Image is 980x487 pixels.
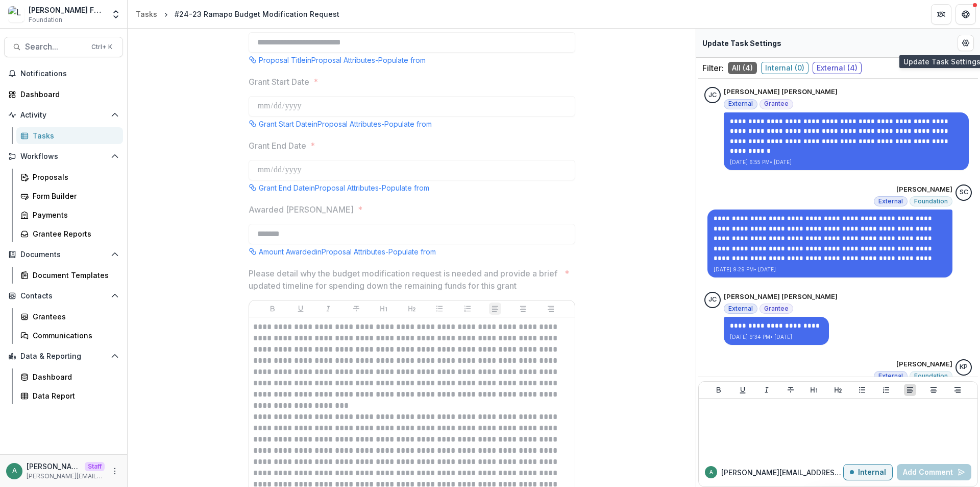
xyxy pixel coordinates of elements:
button: Align Right [951,384,964,396]
div: Data Report [33,390,115,401]
p: Internal [858,468,886,477]
div: anveet@trytemelio.com [709,470,713,475]
button: Add Comment [897,464,971,480]
div: Sandra Ching [960,189,968,196]
button: Heading 2 [832,384,844,396]
button: Open Data & Reporting [4,348,123,364]
span: Activity [20,111,107,120]
p: Grant Start Date in Proposal Attributes - Populate from [259,119,432,129]
div: Khanh Phan [960,364,968,370]
span: Foundation [914,373,948,380]
p: [PERSON_NAME][EMAIL_ADDRESS][DOMAIN_NAME] [721,467,843,478]
button: Bold [266,303,279,315]
span: Foundation [29,15,62,25]
img: Lavelle Fund for the Blind [8,6,24,22]
span: External [728,305,753,312]
div: Form Builder [33,191,115,201]
p: [PERSON_NAME] [896,359,952,369]
a: Grantee Reports [16,225,123,242]
p: [PERSON_NAME] [896,184,952,195]
p: [PERSON_NAME] [PERSON_NAME] [724,292,838,302]
div: Grantee Reports [33,228,115,239]
div: Dashboard [33,372,115,382]
button: Ordered List [461,303,474,315]
span: Grantee [764,100,789,107]
span: Foundation [914,198,948,205]
span: Data & Reporting [20,352,107,361]
button: Open Workflows [4,148,123,165]
div: Proposals [33,172,115,182]
a: Dashboard [16,368,123,385]
button: More [109,465,121,477]
button: Notifications [4,65,123,82]
button: Open entity switcher [109,4,123,25]
p: [PERSON_NAME][EMAIL_ADDRESS][DOMAIN_NAME] [27,461,81,472]
a: Tasks [132,7,161,21]
p: Grant End Date in Proposal Attributes - Populate from [259,182,429,193]
button: Italicize [761,384,773,396]
div: Ctrl + K [89,41,114,53]
button: Get Help [955,4,976,25]
p: Grant Start Date [249,76,309,88]
div: Communications [33,330,115,341]
p: Filter: [702,62,724,74]
span: Workflows [20,152,107,161]
span: Contacts [20,292,107,300]
span: Internal ( 0 ) [761,62,808,74]
div: [PERSON_NAME] Fund for the Blind [29,5,105,15]
button: Open Contacts [4,288,123,304]
button: Open Documents [4,246,123,263]
button: Heading 2 [406,303,418,315]
p: Proposal Title in Proposal Attributes - Populate from [259,55,426,65]
button: Heading 1 [808,384,820,396]
span: All ( 4 ) [728,62,757,74]
p: [PERSON_NAME] [PERSON_NAME] [724,87,838,97]
a: Dashboard [4,86,123,103]
button: Bullet List [433,303,446,315]
button: Strike [350,303,362,315]
p: Amount Awarded in Proposal Attributes - Populate from [259,246,436,257]
a: Form Builder [16,188,123,204]
p: [DATE] 9:29 PM • [DATE] [714,266,946,273]
button: Align Center [927,384,940,396]
a: Data Report [16,387,123,404]
span: Notifications [20,69,119,78]
div: Tasks [136,9,157,19]
div: Jennifer L. Buri da Cunha [708,296,717,303]
p: [DATE] 6:55 PM • [DATE] [730,158,963,166]
a: Proposals [16,169,123,185]
a: Payments [16,206,123,223]
button: Ordered List [880,384,892,396]
p: Awarded [PERSON_NAME] [249,203,354,216]
button: Bullet List [856,384,868,396]
div: Payments [33,210,115,220]
div: Jennifer L. Buri da Cunha [708,92,717,99]
p: Please detail why the budget modification request is needed and provide a brief updated timeline ... [249,267,560,292]
p: [PERSON_NAME][EMAIL_ADDRESS][DOMAIN_NAME] [27,472,105,481]
div: anveet@trytemelio.com [12,468,17,474]
div: Document Templates [33,270,115,281]
button: Partners [931,4,951,25]
span: Search... [25,42,85,52]
button: Underline [737,384,749,396]
button: Search... [4,37,123,57]
a: Tasks [16,127,123,144]
div: Tasks [33,130,115,141]
span: External ( 4 ) [813,62,862,74]
div: Dashboard [20,89,115,100]
span: External [878,373,903,380]
a: Grantees [16,308,123,325]
button: Strike [785,384,797,396]
p: [DATE] 9:34 PM • [DATE] [730,333,822,341]
button: Align Left [904,384,916,396]
span: External [728,100,753,107]
button: Align Center [517,303,529,315]
p: Grant End Date [249,140,306,152]
span: Documents [20,250,107,259]
button: Align Left [489,303,501,315]
p: Update Task Settings [702,38,781,49]
div: Grantees [33,311,115,322]
button: Heading 1 [378,303,390,315]
button: Bold [713,384,725,396]
button: Align Right [545,303,557,315]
